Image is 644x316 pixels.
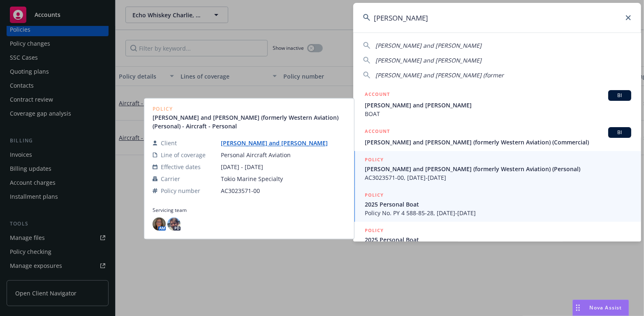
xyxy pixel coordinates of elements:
[612,129,628,136] span: BI
[572,300,629,316] button: Nova Assist
[365,90,390,100] h5: ACCOUNT
[353,151,641,186] a: POLICY[PERSON_NAME] and [PERSON_NAME] (formerly Western Aviation) (Personal)AC3023571-00, [DATE]-...
[365,138,631,146] span: [PERSON_NAME] and [PERSON_NAME] (formerly Western Aviation) (Commercial)
[365,200,631,209] span: 2025 Personal Boat
[353,86,641,123] a: ACCOUNTBI[PERSON_NAME] and [PERSON_NAME]BOAT
[573,300,583,316] div: Drag to move
[375,56,482,64] span: [PERSON_NAME] and [PERSON_NAME]
[365,165,631,173] span: [PERSON_NAME] and [PERSON_NAME] (formerly Western Aviation) (Personal)
[365,235,631,244] span: 2025 Personal Boat
[612,92,628,99] span: BI
[365,109,631,118] span: BOAT
[365,191,384,199] h5: POLICY
[365,173,631,182] span: AC3023571-00, [DATE]-[DATE]
[365,209,631,217] span: Policy No. PY 4 588-85-28, [DATE]-[DATE]
[365,156,384,164] h5: POLICY
[353,222,641,257] a: POLICY2025 Personal Boat
[590,304,622,311] span: Nova Assist
[375,71,504,79] span: [PERSON_NAME] and [PERSON_NAME] (former
[353,186,641,222] a: POLICY2025 Personal BoatPolicy No. PY 4 588-85-28, [DATE]-[DATE]
[365,226,384,235] h5: POLICY
[353,3,641,33] input: Search...
[375,42,482,49] span: [PERSON_NAME] and [PERSON_NAME]
[365,127,390,137] h5: ACCOUNT
[365,101,631,109] span: [PERSON_NAME] and [PERSON_NAME]
[353,123,641,151] a: ACCOUNTBI[PERSON_NAME] and [PERSON_NAME] (formerly Western Aviation) (Commercial)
